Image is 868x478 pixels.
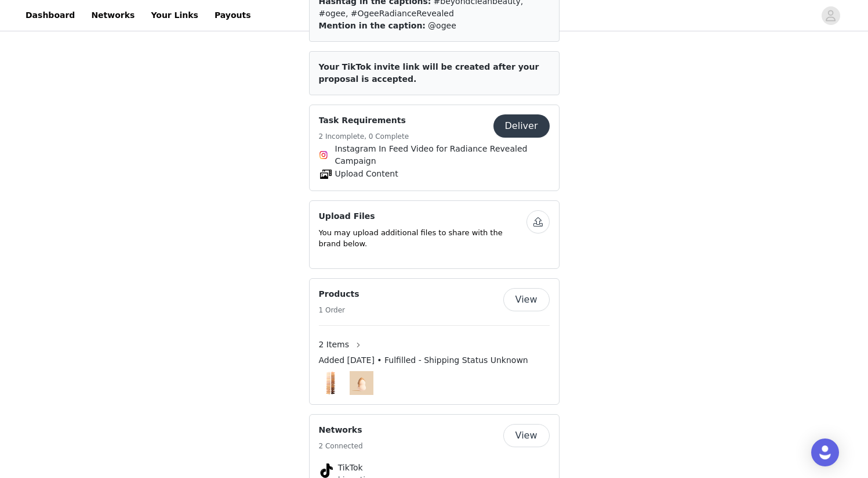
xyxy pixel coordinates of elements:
h4: Products [319,288,359,300]
span: Added [DATE] • Fulfilled - Shipping Status Unknown [319,354,528,366]
span: Instagram In Feed Video for Radiance Revealed Campaign [335,143,550,167]
span: @ogee [428,21,456,30]
div: Open Intercom Messenger [811,439,839,466]
p: You may upload additional files to share with the brand below. [319,227,526,250]
div: avatar [825,6,836,25]
h5: 2 Connected [319,441,363,451]
button: View [503,288,550,311]
a: Payouts [208,2,258,28]
div: Task Requirements [309,105,560,191]
h4: TikTok [338,462,531,474]
h4: Task Requirements [319,114,409,127]
img: The Perfecting Sponge* [350,371,373,395]
button: View [503,424,550,447]
div: Products [309,278,560,405]
span: 2 Items [319,339,350,351]
img: Complexion Perfecting Concealer* [319,371,343,395]
h5: 1 Order [319,305,359,315]
a: Your Links [144,2,205,28]
h4: Networks [319,424,363,436]
a: Networks [84,2,141,28]
span: Upload Content [335,168,398,180]
img: Instagram Icon [319,150,328,160]
span: Mention in the caption: [319,21,426,30]
h4: Upload Files [319,210,526,222]
span: Your TikTok invite link will be created after your proposal is accepted. [319,62,539,84]
h5: 2 Incomplete, 0 Complete [319,131,409,142]
a: Dashboard [19,2,82,28]
button: Deliver [493,114,550,138]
